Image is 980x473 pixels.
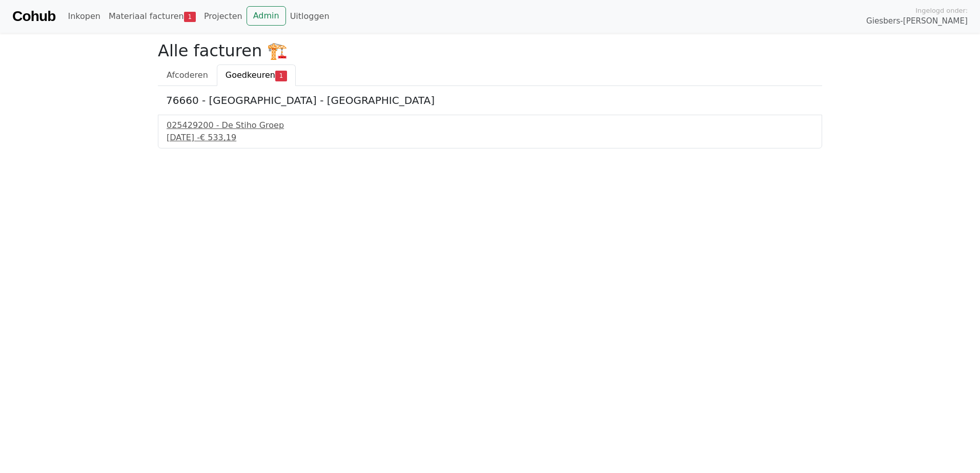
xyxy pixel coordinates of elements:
a: Projecten [200,6,247,27]
a: Afcoderen [158,64,217,86]
div: [DATE] - [167,132,813,144]
a: Uitloggen [286,6,334,27]
a: Goedkeuren1 [217,64,296,86]
a: Cohub [12,4,55,29]
span: Ingelogd onder: [915,6,968,15]
span: € 533,19 [200,133,236,142]
a: Admin [247,6,286,26]
span: 1 [184,12,196,22]
a: Inkopen [64,6,104,27]
div: 025429200 - De Stiho Groep [167,119,813,132]
span: Goedkeuren [226,70,275,80]
h2: Alle facturen 🏗️ [158,41,822,60]
span: 1 [275,71,287,81]
a: Materiaal facturen1 [105,6,200,27]
span: Giesbers-[PERSON_NAME] [866,15,968,27]
h5: 76660 - [GEOGRAPHIC_DATA] - [GEOGRAPHIC_DATA] [166,94,814,106]
span: Afcoderen [167,70,208,80]
a: 025429200 - De Stiho Groep[DATE] -€ 533,19 [167,119,813,144]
